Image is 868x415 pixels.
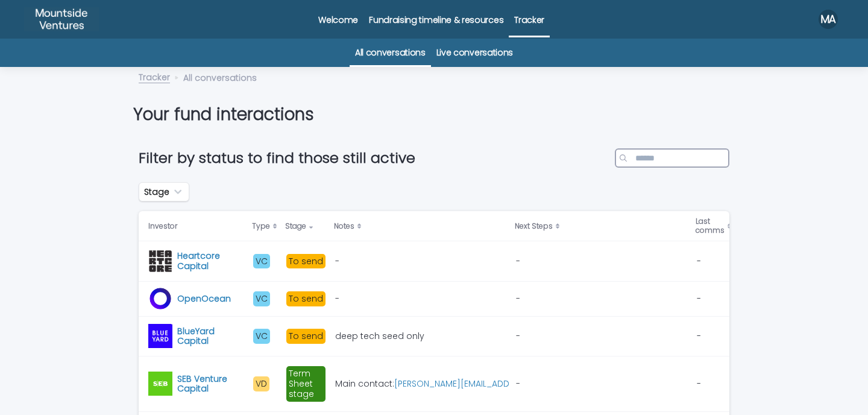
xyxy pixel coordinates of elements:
p: Investor [148,220,177,233]
p: - [697,256,731,267]
div: VC [253,291,270,306]
p: Next Steps [515,220,553,233]
button: Stage [139,182,189,201]
div: - [516,256,520,267]
div: To send [286,254,325,269]
input: Search [615,148,729,168]
tr: SEB Venture Capital VDTerm Sheet stageMain contact:[PERSON_NAME][EMAIL_ADDRESS][PERSON_NAME][DOMA... [139,356,750,411]
tr: Heartcore Capital VCTo send- - - [139,241,750,282]
tr: OpenOcean VCTo send- - - [139,281,750,316]
div: VD [253,376,269,391]
div: To send [286,291,325,306]
p: Last comms [696,215,725,237]
div: - [335,256,339,267]
p: All conversations [183,70,257,83]
a: Tracker [139,69,170,83]
h1: Filter by status to find those still active [139,150,610,167]
div: VC [253,254,270,269]
p: Stage [285,220,306,233]
div: - [516,294,520,304]
img: twZmyNITGKVq2kBU3Vg1 [24,7,99,31]
a: Live conversations [436,39,513,67]
div: - [516,379,520,389]
tr: BlueYard Capital VCTo senddeep tech seed only - - [139,316,750,356]
div: Main contact: . We have a good relationship with her, as well as with her colleagues: and . [335,379,506,389]
p: Type [252,220,270,233]
h1: Your fund interactions [133,104,724,125]
a: OpenOcean [177,294,231,304]
div: To send [286,329,325,344]
p: Notes [334,220,354,233]
a: All conversations [355,39,426,67]
p: - [697,294,731,304]
div: MA [819,10,838,29]
div: Term Sheet stage [286,366,325,401]
p: - [697,379,731,389]
p: - [697,331,731,341]
div: - [516,331,520,341]
a: BlueYard Capital [177,326,244,347]
a: SEB Venture Capital [177,374,244,394]
a: [PERSON_NAME][EMAIL_ADDRESS][PERSON_NAME][DOMAIN_NAME] [394,378,666,390]
a: Heartcore Capital [177,251,244,271]
div: deep tech seed only [335,331,424,341]
div: VC [253,329,270,344]
div: - [335,294,339,304]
